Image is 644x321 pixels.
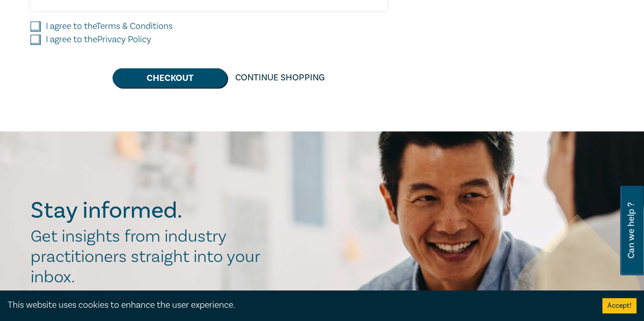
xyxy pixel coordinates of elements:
[113,68,227,87] button: Checkout
[8,299,587,312] div: This website uses cookies to enhance the user experience.
[46,20,173,33] label: I agree to the
[46,33,151,46] label: I agree to the
[626,192,636,269] span: Can we help ?
[31,197,271,224] h2: Stay informed.
[31,226,271,287] h2: Get insights from industry practitioners straight into your inbox.
[602,298,636,313] button: Accept cookies
[96,20,173,32] a: Terms & Conditions
[227,68,333,87] a: Continue Shopping
[97,34,151,45] a: Privacy Policy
